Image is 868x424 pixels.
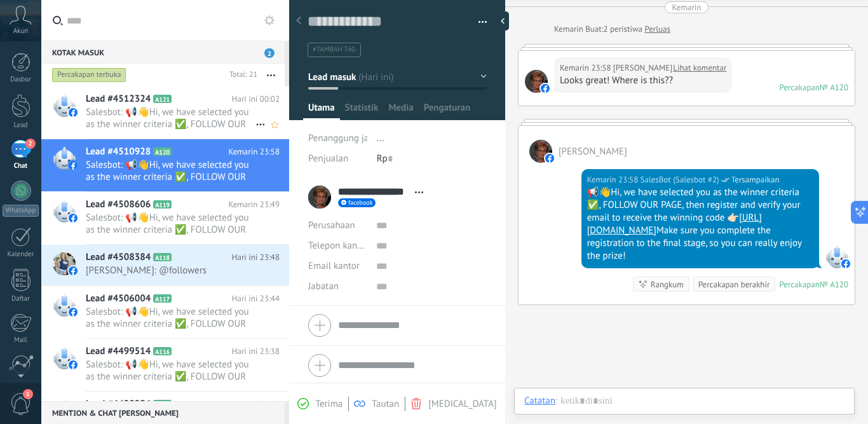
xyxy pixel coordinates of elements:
span: SalesBot [825,245,848,268]
span: Akun [13,27,29,36]
div: Percakapan berakhir [698,278,770,291]
span: 1 [23,389,33,399]
span: Jackie Stillwater [529,140,552,163]
span: Hari ini 23:48 [232,251,280,264]
span: Lead #4506004 [86,292,151,305]
div: WhatsApp [3,205,39,217]
span: A115 [153,400,172,408]
div: Percakapan [779,82,819,93]
span: #tambah tag [313,45,356,54]
div: Buat: [554,23,670,36]
span: Jackie Stillwater [525,70,548,93]
a: Lead #4510928 A120 Kemarin 23:58 Salesbot: 📢👋Hi, we have selected you as the winner criteria ✅, F... [41,139,289,191]
button: Telepon kantor [308,236,367,256]
div: Penjualan [308,149,367,169]
div: Kemarin 23:58 [587,174,641,186]
div: 📢👋Hi, we have selected you as the winner criteria ✅, FOLLOW OUR PAGE, then register and verify yo... [587,186,813,263]
span: A117 [153,294,172,303]
span: Email kantor [308,260,360,272]
img: facebook-sm.svg [545,154,554,163]
span: [PERSON_NAME]: @followers [86,264,255,277]
div: Total: 21 [224,69,257,81]
img: facebook-sm.svg [541,84,550,93]
div: Kemarin [672,1,702,13]
a: Lead #4508606 A119 Kemarin 23:49 Salesbot: 📢👋Hi, we have selected you as the winner criteria ✅, F... [41,192,289,244]
div: Mention & Chat [PERSON_NAME] [41,401,285,424]
span: Lead #4510928 [86,146,151,158]
div: Looks great! Where is this?? [560,74,726,87]
img: facebook-sm.svg [841,259,850,268]
span: A120 [153,147,172,156]
a: [URL][DOMAIN_NAME] [587,212,762,236]
span: Kemarin 23:58 [228,146,280,158]
div: Sembunyikan [496,11,509,31]
span: Jabatan [308,282,339,291]
span: Statistik [345,102,379,120]
a: Lead #4499514 A116 Hari ini 23:38 Salesbot: 📢👋Hi, we have selected you as the winner criteria ✅, ... [41,339,289,391]
div: № A120 [820,82,848,93]
a: Perluas [644,23,670,36]
span: Lead #4499514 [86,345,151,358]
span: Tautan [372,398,399,410]
span: Media [388,102,413,120]
span: Hari ini 23:44 [232,292,280,305]
span: Hari ini 23:38 [232,345,280,358]
div: Kotak masuk [41,41,285,64]
span: 2 peristiwa [604,23,642,36]
span: Penanggung jawab [308,132,386,144]
div: Dasbor [3,76,39,84]
div: Percakapan terbuka [52,67,126,83]
span: Hari ini 23:34 [232,398,280,411]
span: A116 [153,347,172,355]
button: Lainnya [257,64,285,86]
span: Lead #4512324 [86,93,151,106]
span: Utama [308,102,335,120]
span: Telepon kantor [308,240,369,252]
div: Jabatan [308,277,367,297]
span: Pengaturan [424,102,471,120]
img: facebook-sm.svg [69,161,78,170]
div: Rangkum [651,278,684,291]
span: [MEDICAL_DATA] [428,398,496,410]
span: 2 [264,48,275,58]
a: Lihat komentar [673,62,726,74]
span: Salesbot: 📢👋Hi, we have selected you as the winner criteria ✅, FOLLOW OUR PAGE, then register and... [86,359,255,383]
img: facebook-sm.svg [69,214,78,222]
span: Lead #4508384 [86,251,151,264]
span: Lead #4498234 [86,398,151,411]
div: Kemarin [554,23,585,36]
span: Salesbot: 📢👋Hi, we have selected you as the winner criteria ✅, FOLLOW OUR PAGE, then register and... [86,159,255,183]
span: ... [377,132,384,144]
span: Hari ini 00:02 [232,93,280,106]
a: Lead #4508384 A118 Hari ini 23:48 [PERSON_NAME]: @followers [41,245,289,285]
div: Penanggung jawab [308,128,367,149]
span: Jackie Stillwater [559,146,627,158]
span: A119 [153,200,172,209]
div: № A120 [820,279,848,290]
span: Salesbot: 📢👋Hi, we have selected you as the winner criteria ✅, FOLLOW OUR PAGE, then register and... [86,212,255,236]
span: Terima [315,398,342,410]
span: Salesbot: 📢👋Hi, we have selected you as the winner criteria ✅, FOLLOW OUR PAGE, then register and... [86,306,255,330]
a: Lead #4512324 A121 Hari ini 00:02 Salesbot: 📢👋Hi, we have selected you as the winner criteria ✅, ... [41,86,289,139]
div: Rp [377,149,487,169]
span: A121 [153,95,172,103]
button: Email kantor [308,256,360,277]
span: Tersampaikan [731,174,780,186]
div: Mail [3,336,39,345]
img: facebook-sm.svg [69,108,78,117]
span: Jackie Stillwater [613,62,672,74]
div: Percakapan [779,279,819,290]
span: : [555,395,557,407]
span: facebook [348,200,372,206]
span: A118 [153,253,172,261]
span: Penjualan [308,153,348,165]
span: 2 [25,139,36,149]
span: Salesbot: 📢👋Hi, we have selected you as the winner criteria ✅, FOLLOW OUR PAGE, then register and... [86,106,255,130]
span: SalesBot (Salesbot #2) [641,174,719,186]
span: Kemarin 23:49 [228,198,280,211]
img: facebook-sm.svg [69,308,78,317]
img: facebook-sm.svg [69,360,78,369]
div: Lead [3,121,39,130]
span: Lead #4508606 [86,198,151,211]
div: Daftar [3,295,39,303]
